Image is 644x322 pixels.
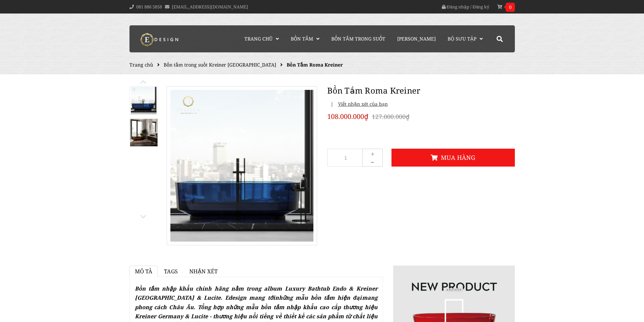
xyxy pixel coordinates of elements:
[362,157,383,167] button: -
[392,25,441,52] a: [PERSON_NAME]
[164,61,276,68] a: Bồn tắm trong suốt Kreiner [GEOGRAPHIC_DATA]
[391,149,515,167] button: Mua hàng
[326,25,390,52] a: Bồn Tắm Trong Suốt
[331,35,385,42] span: Bồn Tắm Trong Suốt
[443,25,488,52] a: Bộ Sưu Tập
[135,268,152,275] span: Mô tả
[136,4,162,10] a: 081 886 5858
[331,101,333,107] span: |
[244,35,272,42] span: Trang chủ
[327,84,515,97] h1: Bồn Tắm Roma Kreiner
[291,35,313,42] span: Bồn Tắm
[362,149,383,158] button: +
[167,86,317,245] img: Bồn Tắm Roma Kreiner
[189,268,218,275] span: Nhận xét
[372,113,409,121] del: 127.000.000₫
[131,87,157,114] img: Bồn Tắm Roma Kreiner
[287,61,343,68] span: Bồn Tắm Roma Kreiner
[286,25,325,52] a: Bồn Tắm
[164,268,178,275] span: Tags
[335,101,388,107] span: Viết nhận xét của bạn
[448,35,476,42] span: Bộ Sưu Tập
[506,3,515,12] span: 0
[172,4,248,10] a: [EMAIL_ADDRESS][DOMAIN_NAME]
[327,112,368,122] span: 108.000.000₫
[239,25,284,52] a: Trang chủ
[275,294,362,301] a: những mẫu bồn tắm hiện đại
[470,4,472,10] span: /
[129,61,153,68] a: Trang chủ
[135,33,185,46] img: logo Kreiner Germany - Edesign Interior
[130,119,158,146] img: Bồn Tắm Roma Kreiner
[397,35,436,42] span: [PERSON_NAME]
